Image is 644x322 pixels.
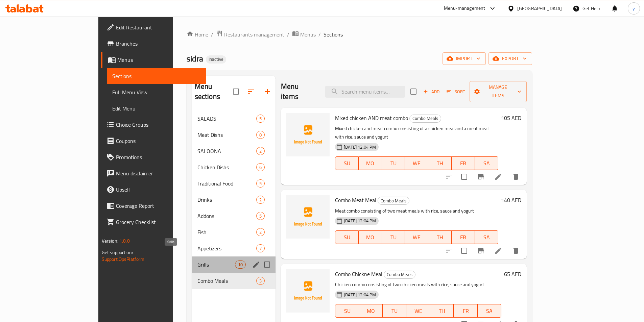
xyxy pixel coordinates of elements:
div: Inactive [206,55,226,64]
div: Fish2 [192,224,276,240]
a: Edit Restaurant [101,19,206,35]
a: Edit menu item [494,173,502,181]
button: delete [508,243,524,259]
span: Sort items [442,86,470,97]
button: SU [335,304,359,318]
span: Menus [300,30,316,39]
span: TH [431,232,449,242]
div: Grills10edit [192,256,276,273]
span: Add item [421,86,442,97]
button: delete [508,169,524,185]
div: items [235,261,246,269]
a: Restaurants management [216,30,284,39]
a: Menus [101,52,206,68]
nav: Menu sections [192,108,276,292]
span: y [633,5,635,12]
button: WE [406,304,430,318]
div: [GEOGRAPHIC_DATA] [517,5,562,12]
div: SALOONA2 [192,143,276,159]
span: Combo Chickne Meal [335,269,382,279]
div: items [256,244,265,252]
div: SALADS5 [192,110,276,127]
button: TH [430,304,454,318]
span: TU [385,158,403,168]
span: Manage items [475,83,521,100]
span: Mixed chicken AND meat combo [335,113,408,123]
span: Restaurants management [224,30,284,39]
button: import [443,52,486,65]
span: 3 [257,278,264,284]
span: SA [480,306,499,316]
button: SA [478,304,501,318]
span: SA [478,158,496,168]
button: TH [428,230,452,244]
span: 5 [257,180,264,187]
span: Combo Meals [378,197,409,205]
nav: breadcrumb [187,30,532,39]
span: 2 [257,197,264,203]
span: Fish [197,228,256,236]
span: 5 [257,116,264,122]
span: Edit Restaurant [116,23,200,31]
span: FR [454,158,472,168]
a: Edit Menu [107,100,206,117]
span: 2 [257,148,264,154]
p: Mixed chicken and meat combo consisting of a chicken meal and a meat meal with rice, sauce and yo... [335,124,498,141]
button: WE [405,230,428,244]
span: Combo Meals [197,277,256,285]
span: 10 [235,262,245,268]
a: Coverage Report [101,198,206,214]
span: Appetizers [197,244,256,252]
span: Select to update [457,244,471,258]
span: SALOONA [197,147,256,155]
span: WE [409,306,427,316]
button: export [488,52,532,65]
button: MO [359,230,382,244]
div: Addons [197,212,256,220]
span: Choice Groups [116,121,200,129]
a: Choice Groups [101,117,206,133]
button: MO [359,156,382,170]
span: Sections [112,72,200,80]
span: MO [362,306,380,316]
div: items [256,277,265,285]
div: Meat Dishs [197,131,256,139]
div: Traditional Food5 [192,175,276,192]
span: Version: [102,237,118,245]
span: Add [422,88,440,96]
button: TU [382,156,405,170]
button: FR [452,156,475,170]
span: 8 [257,132,264,138]
div: items [256,212,265,220]
div: Combo Meals3 [192,273,276,289]
span: export [494,54,527,63]
span: Coupons [116,137,200,145]
div: Combo Meals [409,115,441,123]
span: WE [408,232,426,242]
span: Drinks [197,196,256,204]
span: SU [338,158,356,168]
img: Combo Chickne Meal [286,269,330,313]
a: Edit menu item [494,247,502,255]
span: Full Menu View [112,88,200,96]
li: / [211,30,213,39]
button: TU [383,304,406,318]
button: Add [421,86,442,97]
span: Combo Meat Meal [335,195,376,205]
button: TU [382,230,405,244]
span: Chicken Dishs [197,163,256,171]
button: MO [359,304,383,318]
button: edit [251,259,261,270]
span: Inactive [206,56,226,62]
span: Combo Meals [384,271,415,278]
button: Sort [445,86,467,97]
button: TH [428,156,452,170]
span: Sort sections [243,83,259,100]
span: [DATE] 12:04 PM [341,144,379,150]
span: Coverage Report [116,202,200,210]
